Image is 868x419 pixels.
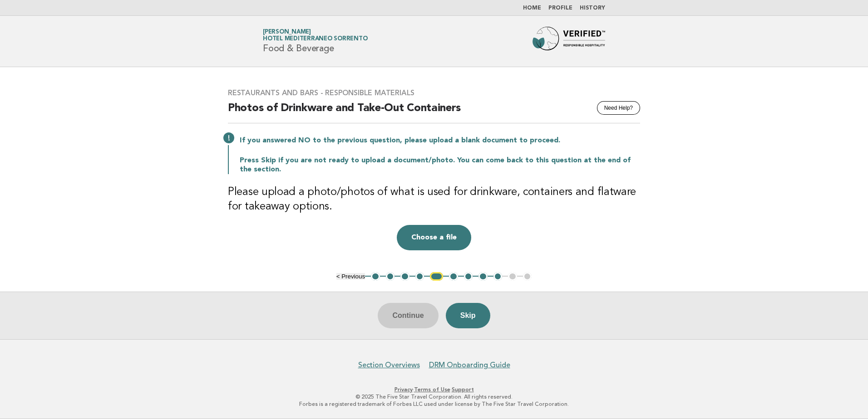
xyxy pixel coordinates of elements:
[415,272,424,281] button: 4
[228,88,640,97] h3: Restaurants and Bars - Responsible Materials
[580,5,605,11] a: History
[597,101,640,115] button: Need Help?
[263,36,367,42] span: Hotel Mediterraneo Sorrento
[478,272,488,281] button: 8
[523,5,541,11] a: Home
[414,386,450,393] a: Terms of Use
[429,361,510,370] a: DRM Onboarding Guide
[156,393,712,400] p: © 2025 The Five Star Travel Corporation. All rights reserved.
[156,400,712,408] p: Forbes is a registered trademark of Forbes LLC used under license by The Five Star Travel Corpora...
[400,272,409,281] button: 3
[464,272,473,281] button: 7
[358,361,420,370] a: Section Overviews
[493,272,503,281] button: 9
[533,27,605,56] img: Forbes Travel Guide
[452,386,474,393] a: Support
[430,272,443,281] button: 5
[336,273,365,280] button: < Previous
[228,101,640,123] h2: Photos of Drinkware and Take-Out Containers
[395,386,413,393] a: Privacy
[446,303,490,328] button: Skip
[156,386,712,393] p: · ·
[397,225,471,250] button: Choose a file
[548,5,572,11] a: Profile
[371,272,380,281] button: 1
[240,156,640,174] p: Press Skip if you are not ready to upload a document/photo. You can come back to this question at...
[449,272,458,281] button: 6
[263,29,367,42] a: [PERSON_NAME]Hotel Mediterraneo Sorrento
[386,272,395,281] button: 2
[263,29,367,53] h1: Food & Beverage
[240,136,640,145] p: If you answered NO to the previous question, please upload a blank document to proceed.
[228,185,640,214] h3: Please upload a photo/photos of what is used for drinkware, containers and flatware for takeaway ...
